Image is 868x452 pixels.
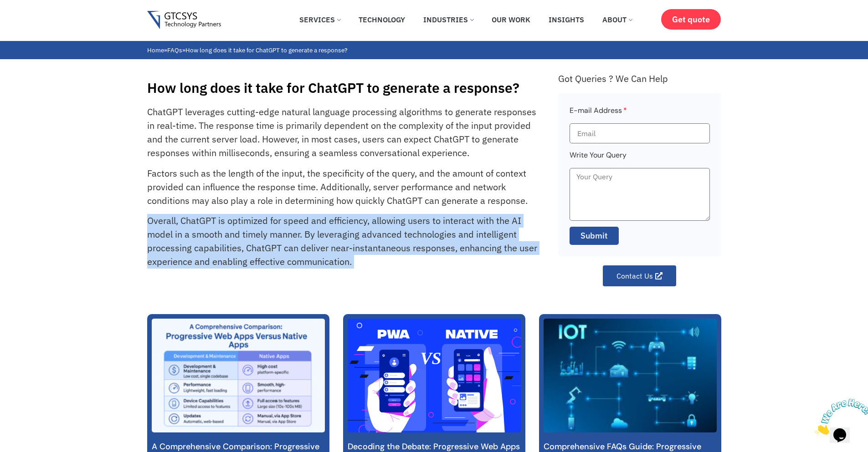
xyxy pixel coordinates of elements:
[147,80,549,96] h1: How long does it take for ChatGPT to generate a response?
[346,308,521,443] img: Progressive Web Apps vs. Native Apps
[152,319,325,433] a: A Comprehensive Comparison
[570,105,710,251] form: Faq Form
[570,123,710,143] input: Email
[603,265,676,286] a: Contact Us
[672,15,710,24] span: Get quote
[544,319,717,433] a: IOT
[570,105,627,123] label: E-mail Address
[542,314,717,437] img: IOT
[147,46,347,54] span: » »
[348,319,521,433] a: Progressive Web Apps vs. Native Apps
[580,230,608,242] span: Submit
[185,46,347,54] span: How long does it take for ChatGPT to generate a response?
[596,10,639,30] a: About
[150,317,325,434] img: A Comprehensive Comparison
[147,46,164,54] a: Home
[352,10,412,30] a: Technology
[147,105,538,160] p: ChatGPT leverages cutting-edge natural language processing algorithms to generate responses in re...
[167,46,182,54] a: FAQs
[4,4,60,40] img: Chat attention grabber
[616,272,653,279] span: Contact Us
[570,227,619,245] button: Submit
[147,214,538,269] p: Overall, ChatGPT is optimized for speed and efficiency, allowing users to interact with the AI mo...
[542,10,591,30] a: Insights
[147,11,221,30] img: Gtcsys logo
[147,167,538,208] p: Factors such as the length of the input, the specificity of the query, and the amount of context ...
[558,73,721,84] div: Got Queries ? We Can Help
[661,9,721,30] a: Get quote
[570,149,627,168] label: Write Your Query
[812,395,868,438] iframe: chat widget
[416,10,480,30] a: Industries
[293,10,347,30] a: Services
[485,10,537,30] a: Our Work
